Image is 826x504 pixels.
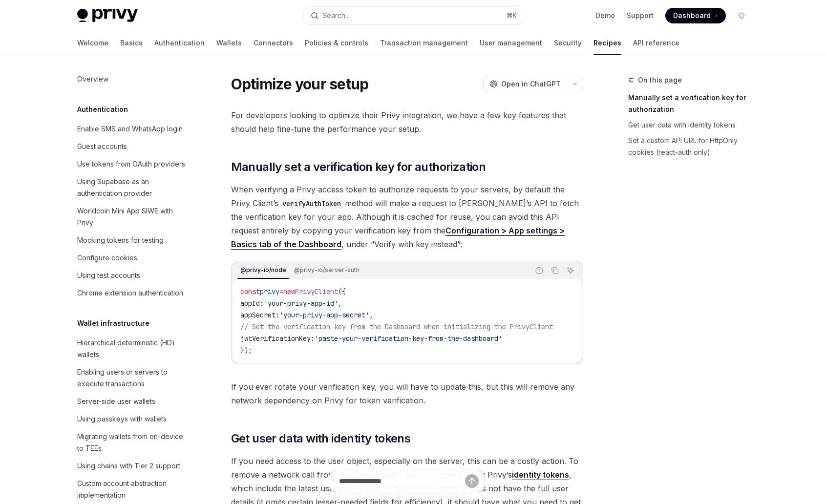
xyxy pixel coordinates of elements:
[77,337,189,360] div: Hierarchical deterministic (HD) wallets
[69,334,194,363] a: Hierarchical deterministic (HD) wallets
[69,363,194,393] a: Enabling users or servers to execute transactions
[240,322,553,331] span: // Set the verification key from the Dashboard when initializing the PrivyClient
[240,346,252,355] span: });
[69,249,194,267] a: Configure cookies
[69,457,194,475] a: Using chains with Tier 2 support
[69,173,194,202] a: Using Supabase as an authentication provider
[69,393,194,410] a: Server-side user wallets
[279,311,369,319] span: 'your-privy-app-secret'
[291,264,362,276] div: @privy-io/server-auth
[77,431,189,454] div: Migrating wallets from on-device to TEEs
[154,31,205,55] a: Authentication
[77,317,149,329] h5: Wallet infrastructure
[240,334,315,343] span: jwtVerificationKey:
[240,299,264,308] span: appId:
[77,287,183,299] div: Chrome extension authentication
[231,380,583,407] span: If you ever rotate your verification key, you will have to update this, but this will remove any ...
[264,299,338,308] span: 'your-privy-app-id'
[231,183,583,251] span: When verifying a Privy access token to authorize requests to your servers, by default the Privy C...
[69,410,194,428] a: Using passkeys with wallets
[260,287,279,296] span: privy
[638,74,682,86] span: On this page
[77,270,140,281] div: Using test accounts
[564,264,577,277] button: Ask AI
[231,431,411,446] span: Get user data with identity tokens
[77,234,164,246] div: Mocking tokens for testing
[549,264,561,277] button: Copy the contents from the code block
[304,7,523,24] button: Open search
[231,75,369,93] h1: Optimize your setup
[628,90,757,117] a: Manually set a verification key for authorization
[283,287,295,296] span: new
[120,31,143,55] a: Basics
[77,176,189,199] div: Using Supabase as an authentication provider
[593,31,621,55] a: Recipes
[240,311,279,319] span: appSecret:
[480,31,542,55] a: User management
[507,12,517,20] span: ⌘ K
[69,267,194,284] a: Using test accounts
[554,31,582,55] a: Security
[77,123,183,135] div: Enable SMS and WhatsApp login
[231,108,583,136] span: For developers looking to optimize their Privy integration, we have a few key features that shoul...
[380,31,468,55] a: Transaction management
[278,198,345,209] code: verifyAuthToken
[338,287,346,296] span: ({
[69,138,194,155] a: Guest accounts
[237,264,289,276] div: @privy-io/node
[339,470,465,492] input: Ask a question...
[633,31,679,55] a: API reference
[77,460,180,472] div: Using chains with Tier 2 support
[69,155,194,173] a: Use tokens from OAuth providers
[305,31,368,55] a: Policies & controls
[322,10,350,21] div: Search...
[465,474,479,488] button: Send message
[77,252,137,264] div: Configure cookies
[734,8,749,23] button: Toggle dark mode
[627,11,654,21] a: Support
[369,311,373,319] span: ,
[69,231,194,249] a: Mocking tokens for testing
[77,141,127,152] div: Guest accounts
[595,11,615,21] a: Demo
[533,264,546,277] button: Report incorrect code
[77,205,189,229] div: Worldcoin Mini App SIWE with Privy
[240,287,260,296] span: const
[77,9,138,22] img: light logo
[69,428,194,457] a: Migrating wallets from on-device to TEEs
[77,396,155,407] div: Server-side user wallets
[77,366,189,390] div: Enabling users or servers to execute transactions
[501,79,561,89] span: Open in ChatGPT
[69,284,194,302] a: Chrome extension authentication
[69,202,194,231] a: Worldcoin Mini App SIWE with Privy
[665,8,726,23] a: Dashboard
[231,159,486,175] span: Manually set a verification key for authorization
[338,299,342,308] span: ,
[77,158,185,170] div: Use tokens from OAuth providers
[77,104,128,115] h5: Authentication
[628,117,757,133] a: Get user data with identity tokens
[254,31,293,55] a: Connectors
[77,31,108,55] a: Welcome
[315,334,502,343] span: 'paste-your-verification-key-from-the-dashboard'
[279,287,283,296] span: =
[77,73,108,85] div: Overview
[69,475,194,504] a: Custom account abstraction implementation
[295,287,338,296] span: PrivyClient
[77,413,167,425] div: Using passkeys with wallets
[628,133,757,160] a: Set a custom API URL for HttpOnly cookies (react-auth only)
[216,31,242,55] a: Wallets
[77,478,189,501] div: Custom account abstraction implementation
[673,11,711,21] span: Dashboard
[69,120,194,138] a: Enable SMS and WhatsApp login
[69,70,194,88] a: Overview
[483,76,567,92] button: Open in ChatGPT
